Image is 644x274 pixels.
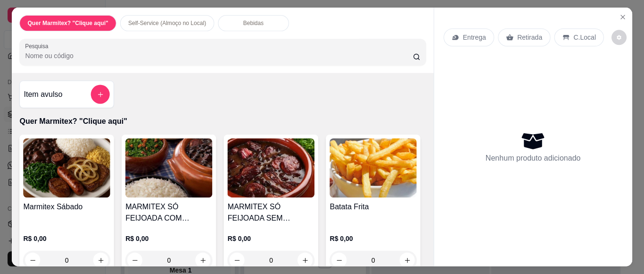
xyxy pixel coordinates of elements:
[23,138,110,197] img: product-image
[573,33,596,43] p: C.Local
[27,20,108,27] p: Quer Marmitex? "Clique aqui"
[25,43,51,51] label: Pesquisa
[615,10,630,25] button: Close
[125,138,213,197] img: product-image
[23,234,110,243] p: R$ 0,00
[486,153,581,164] p: Nenhum produto adicionado
[23,202,110,213] h4: Marmitex Sábado
[19,116,426,127] p: Quer Marmitex? "Clique aqui"
[25,51,413,61] input: Pesquisa
[517,33,542,43] p: Retirada
[463,33,486,43] p: Entrega
[330,138,417,197] img: product-image
[330,234,417,243] p: R$ 0,00
[330,202,417,213] h4: Batata Frita
[125,234,213,243] p: R$ 0,00
[243,20,264,27] p: Bebidas
[128,20,206,27] p: Self-Service (Almoço no Local)
[125,202,213,224] h4: MARMITEX SÓ FEIJOADA COM ACOMPANHAMENTO
[228,202,315,224] h4: MARMITEX SÓ FEIJOADA SEM ACOMPANHAMENTO
[611,30,627,45] button: decrease-product-quantity
[24,89,62,100] h4: Item avulso
[228,234,315,243] p: R$ 0,00
[91,85,110,104] button: add-separate-item
[228,138,315,197] img: product-image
